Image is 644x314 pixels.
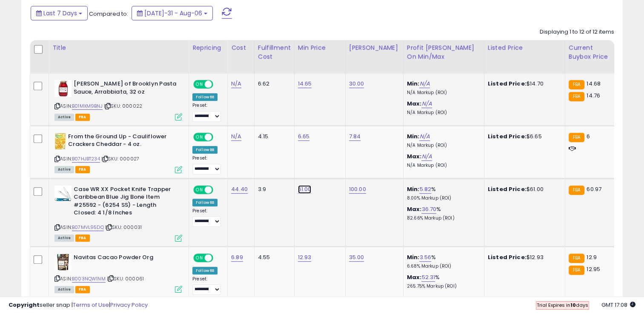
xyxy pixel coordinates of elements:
[258,133,288,140] div: 4.15
[421,152,432,161] a: N/A
[407,100,422,108] b: Max:
[74,80,177,98] b: [PERSON_NAME] of Brooklyn Pasta Sauce, Arrabbiata, 32 oz
[407,143,478,148] p: N/A Markup (ROI)
[107,275,144,282] span: | SKU: 000061
[407,206,478,221] div: %
[192,103,221,122] div: Preset:
[419,185,431,194] a: 5.82
[488,80,558,88] div: $14.70
[192,208,221,227] div: Preset:
[194,186,205,193] span: ON
[258,254,288,261] div: 4.55
[298,43,342,52] div: Min Price
[488,185,527,193] b: Listed Price:
[54,286,74,293] span: All listings currently available for purchase on Amazon
[587,132,590,140] span: 6
[407,205,422,213] b: Max:
[192,267,218,274] div: Follow BB
[54,133,66,150] img: 41WbeiUujuL._SL40_.jpg
[54,166,74,173] span: All listings currently available for purchase on Amazon
[72,224,104,231] a: B07MVL95DQ
[298,253,312,262] a: 12.93
[72,103,103,110] a: B01MXM9BNJ
[258,80,288,88] div: 6.62
[132,6,213,20] button: [DATE]-31 - Aug-06
[52,43,185,52] div: Title
[31,6,88,20] button: Last 7 Days
[144,9,202,17] span: [DATE]-31 - Aug-06
[488,253,527,261] b: Listed Price:
[569,133,584,142] small: FBA
[9,301,40,309] strong: Copyright
[75,234,90,242] span: FBA
[407,195,478,201] p: 8.00% Markup (ROI)
[587,91,600,100] span: 14.76
[407,80,420,88] b: Min:
[569,92,584,101] small: FBA
[488,133,558,140] div: $6.65
[407,283,478,289] p: 265.75% Markup (ROI)
[73,301,109,309] a: Terms of Use
[407,186,478,201] div: %
[75,166,90,173] span: FBA
[54,186,182,241] div: ASIN:
[194,254,205,261] span: ON
[403,40,484,74] th: The percentage added to the cost of goods (COGS) that forms the calculator for Min & Max prices.
[407,110,478,116] p: N/A Markup (ROI)
[194,133,205,140] span: ON
[349,43,400,52] div: [PERSON_NAME]
[104,103,142,109] span: | SKU: 000022
[407,253,420,261] b: Min:
[192,199,218,206] div: Follow BB
[407,43,481,61] div: Profit [PERSON_NAME] on Min/Max
[74,186,177,219] b: Case WR XX Pocket Knife Trapper Caribbean Blue Jig Bone Item #25592 - (6254 SS) - Length Closed: ...
[105,224,142,231] span: | SKU: 000031
[407,274,478,289] div: %
[54,186,72,201] img: 3143ukIhqIL._SL40_.jpg
[488,43,561,52] div: Listed Price
[569,80,584,89] small: FBA
[601,301,635,309] span: 2025-08-14 17:08 GMT
[54,254,72,271] img: 41a-cjhpGkL._SL40_.jpg
[537,302,588,308] span: Trial Expires in days
[349,253,364,262] a: 35.00
[421,273,435,282] a: 52.31
[488,80,527,88] b: Listed Price:
[212,254,226,261] span: OFF
[192,93,218,101] div: Follow BB
[407,185,420,193] b: Min:
[231,253,243,262] a: 6.89
[488,186,558,193] div: $61.00
[407,163,478,168] p: N/A Markup (ROI)
[569,186,584,195] small: FBA
[9,301,148,309] div: seller snap | |
[488,132,527,140] b: Listed Price:
[569,265,584,275] small: FBA
[231,185,248,194] a: 44.40
[101,155,139,162] span: | SKU: 000027
[587,185,601,193] span: 60.97
[407,152,422,160] b: Max:
[419,253,431,262] a: 3.56
[72,275,106,283] a: B003NQW1NM
[488,254,558,261] div: $12.93
[54,254,182,292] div: ASIN:
[587,265,600,273] span: 12.95
[587,80,601,88] span: 14.68
[194,81,205,88] span: ON
[75,286,90,293] span: FBA
[421,100,432,108] a: N/A
[192,276,221,295] div: Preset:
[54,234,74,242] span: All listings currently available for purchase on Amazon
[570,302,576,308] b: 10
[68,133,172,151] b: From the Ground Up - Cauliflower Crackers Cheddar - 4 oz.
[54,80,72,97] img: 41CfzMMFPPL._SL40_.jpg
[298,132,310,141] a: 6.65
[407,215,478,221] p: 82.66% Markup (ROI)
[54,133,182,172] div: ASIN:
[569,43,613,61] div: Current Buybox Price
[72,155,100,163] a: B07HJBT234
[54,114,74,121] span: All listings currently available for purchase on Amazon
[349,80,364,88] a: 30.00
[43,9,77,17] span: Last 7 Days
